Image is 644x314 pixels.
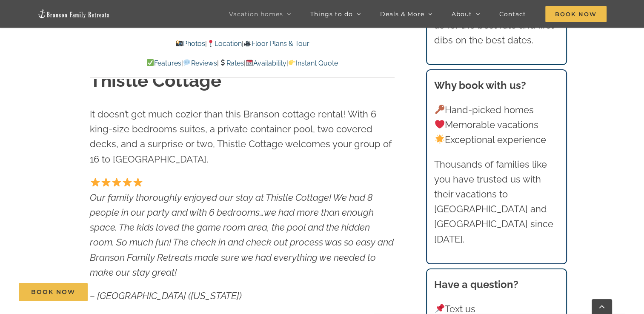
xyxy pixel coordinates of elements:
[147,59,154,66] img: ✅
[146,59,181,67] a: Features
[31,288,75,296] span: Book Now
[175,40,205,48] a: Photos
[91,177,100,187] img: ⭐️
[90,108,392,165] span: It doesn’t get much cozier than this Branson cottage rental! With 6 king-size bedrooms suites, a ...
[19,283,88,301] a: Book Now
[207,40,214,47] img: 📍
[435,134,444,144] img: 🌟
[246,59,286,67] a: Availability
[246,59,253,66] img: 📆
[101,177,111,187] img: ⭐️
[133,177,143,187] img: ⭐️
[90,192,394,278] em: Our family thoroughly enjoyed our stay at Thistle Cottage! We had 8 people in our party and with ...
[435,105,444,114] img: 🔑
[219,59,244,67] a: Rates
[244,40,251,47] img: 🎥
[123,177,132,187] img: ⭐️
[434,103,558,148] p: Hand-picked homes Memorable vacations Exceptional experience
[289,59,295,66] img: 👉
[452,11,472,17] span: About
[90,38,395,49] p: | |
[434,157,558,246] p: Thousands of families like you have trusted us with their vacations to [GEOGRAPHIC_DATA] and [GEO...
[90,58,395,69] p: | | | |
[545,6,607,22] span: Book Now
[183,59,190,66] img: 💬
[435,304,444,313] img: 📌
[310,11,353,17] span: Things to do
[176,40,183,47] img: 📸
[90,69,395,94] h1: Thistle Cottage
[434,78,558,93] h3: Why book with us?
[499,11,526,17] span: Contact
[37,9,110,19] img: Branson Family Retreats Logo
[112,177,121,187] img: ⭐️
[288,59,338,67] a: Instant Quote
[229,11,283,17] span: Vacation homes
[434,278,518,291] strong: Have a question?
[207,40,242,48] a: Location
[219,59,226,66] img: 💲
[243,40,309,48] a: Floor Plans & Tour
[183,59,217,67] a: Reviews
[435,120,444,129] img: ❤️
[380,11,424,17] span: Deals & More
